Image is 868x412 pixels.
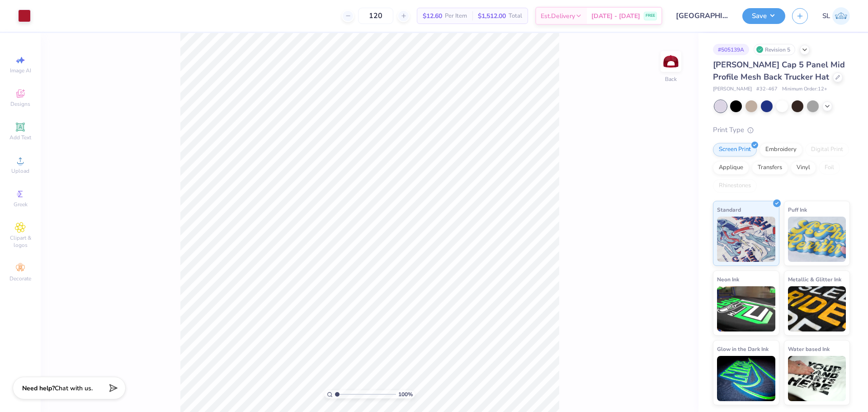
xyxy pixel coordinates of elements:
[5,234,36,249] span: Clipart & logos
[669,7,736,25] input: Untitled Design
[509,11,522,21] span: Total
[423,11,442,21] span: $12.60
[822,11,830,21] span: SL
[445,11,467,21] span: Per Item
[754,44,795,55] div: Revision 5
[713,161,749,175] div: Applique
[478,11,506,21] span: $1,512.00
[358,8,393,24] input: – –
[713,143,757,156] div: Screen Print
[713,179,757,193] div: Rhinestones
[788,356,846,401] img: Water based Ink
[805,143,849,156] div: Digital Print
[10,67,31,74] span: Image AI
[788,344,830,354] span: Water based Ink
[591,11,640,21] span: [DATE] - [DATE]
[788,275,841,284] span: Metallic & Glitter Ink
[717,275,739,284] span: Neon Ink
[9,275,31,282] span: Decorate
[665,75,677,83] div: Back
[717,205,741,214] span: Standard
[788,217,846,262] img: Puff Ink
[398,390,413,398] span: 100 %
[788,205,807,214] span: Puff Ink
[541,11,575,21] span: Est. Delivery
[11,167,29,175] span: Upload
[752,161,788,175] div: Transfers
[713,85,752,93] span: [PERSON_NAME]
[10,100,30,108] span: Designs
[759,143,802,156] div: Embroidery
[14,201,28,208] span: Greek
[832,7,850,25] img: Sheena Mae Loyola
[646,13,655,19] span: FREE
[717,344,769,354] span: Glow in the Dark Ink
[819,161,840,175] div: Foil
[791,161,816,175] div: Vinyl
[55,384,93,393] span: Chat with us.
[717,286,775,331] img: Neon Ink
[822,7,850,25] a: SL
[756,85,778,93] span: # 32-467
[662,52,680,71] img: Back
[717,217,775,262] img: Standard
[717,356,775,401] img: Glow in the Dark Ink
[713,125,850,135] div: Print Type
[782,85,827,93] span: Minimum Order: 12 +
[9,134,31,141] span: Add Text
[713,59,845,82] span: [PERSON_NAME] Cap 5 Panel Mid Profile Mesh Back Trucker Hat
[742,8,785,24] button: Save
[713,44,749,55] div: # 505139A
[788,286,846,331] img: Metallic & Glitter Ink
[22,384,55,393] strong: Need help?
